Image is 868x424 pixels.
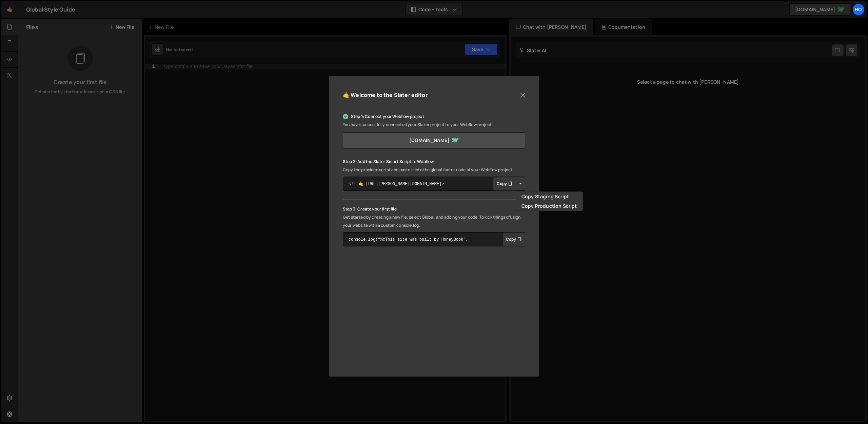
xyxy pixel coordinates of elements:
[343,262,525,364] iframe: YouTube video player
[518,90,528,100] button: Close
[343,177,525,191] textarea: <!--🤙 [URL][PERSON_NAME][DOMAIN_NAME]> <script>document.addEventListener("DOMContentLoaded", func...
[516,201,583,211] a: Copy Production Script
[502,232,525,246] button: Copy
[852,3,865,16] a: Ho
[343,205,525,213] p: Step 3: Create your first file
[343,132,525,148] a: [DOMAIN_NAME]
[502,232,525,246] div: Button group with nested dropdown
[516,192,583,201] a: Copy Staging Script
[343,232,525,246] textarea: console.log("%cThis site was built by HoneyBook", "background:blue;color:#fff;padding: 8px;");
[343,166,525,174] p: Copy the provided script and paste it into the global footer code of your Webflow project.
[343,158,525,166] p: Step 2: Add the Slater Smart Script to Webflow
[343,113,525,121] p: Step 1: Connect your Webflow project
[493,177,516,191] button: Copy
[343,90,428,100] h5: 🤙 Welcome to the Slater editor
[343,121,525,129] p: You have successfully connected your Slater project to your Webflow project.
[493,177,525,191] div: Button group with nested dropdown
[343,213,525,229] p: Get started by creating a new file, select Global, and adding your code. To kick things off, sign...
